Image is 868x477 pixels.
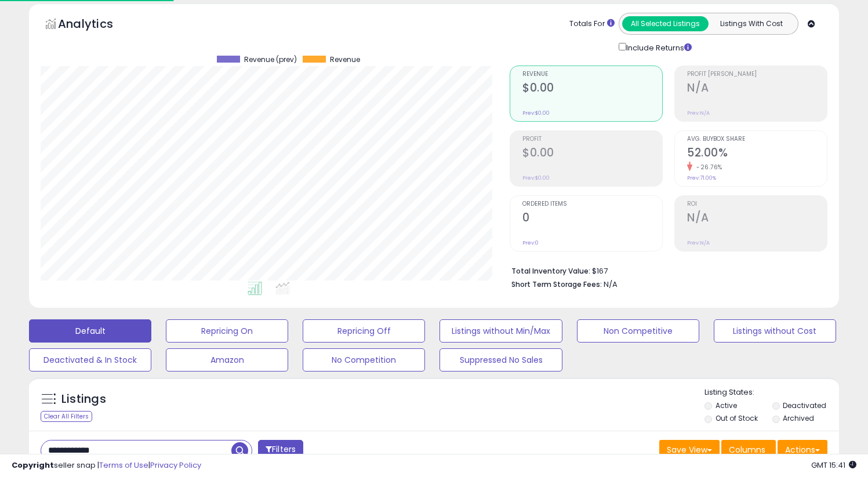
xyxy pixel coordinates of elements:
[244,56,297,64] span: Revenue (prev)
[61,391,106,407] h5: Listings
[714,319,836,343] button: Listings without Cost
[721,440,776,460] button: Columns
[522,110,550,116] small: Prev: $0.00
[778,440,827,460] button: Actions
[522,211,662,227] h2: 0
[716,413,758,423] label: Out of Stock
[687,110,710,116] small: Prev: N/A
[29,319,151,343] button: Default
[729,444,765,456] span: Columns
[687,211,827,227] h2: N/A
[708,16,794,31] button: Listings With Cost
[687,136,827,143] span: Avg. Buybox Share
[783,400,826,410] label: Deactivated
[166,348,288,372] button: Amazon
[577,319,699,343] button: Non Competitive
[522,81,662,97] h2: $0.00
[687,174,716,181] small: Prev: 71.00%
[522,239,539,246] small: Prev: 0
[522,174,550,181] small: Prev: $0.00
[58,16,136,35] h5: Analytics
[704,387,839,398] p: Listing States:
[150,460,201,471] a: Privacy Policy
[522,71,662,78] span: Revenue
[41,411,92,422] div: Clear All Filters
[687,81,827,97] h2: N/A
[522,146,662,162] h2: $0.00
[687,201,827,207] span: ROI
[303,319,425,343] button: Repricing Off
[522,136,662,143] span: Profit
[440,319,562,343] button: Listings without Min/Max
[811,460,856,471] span: 2025-09-10 15:41 GMT
[12,460,201,471] div: seller snap | |
[716,400,737,410] label: Active
[783,413,814,423] label: Archived
[522,201,662,207] span: Ordered Items
[166,319,288,343] button: Repricing On
[511,279,602,289] b: Short Term Storage Fees:
[303,348,425,372] button: No Competition
[604,279,618,290] span: N/A
[258,440,303,460] button: Filters
[330,56,360,64] span: Revenue
[511,266,590,276] b: Total Inventory Value:
[29,348,151,372] button: Deactivated & In Stock
[440,348,562,372] button: Suppressed No Sales
[692,163,722,172] small: -26.76%
[659,440,720,460] button: Save View
[687,71,827,78] span: Profit [PERSON_NAME]
[12,460,54,471] strong: Copyright
[687,146,827,162] h2: 52.00%
[610,41,706,54] div: Include Returns
[622,16,709,31] button: All Selected Listings
[99,460,148,471] a: Terms of Use
[569,19,615,30] div: Totals For
[687,239,710,246] small: Prev: N/A
[511,263,819,277] li: $167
